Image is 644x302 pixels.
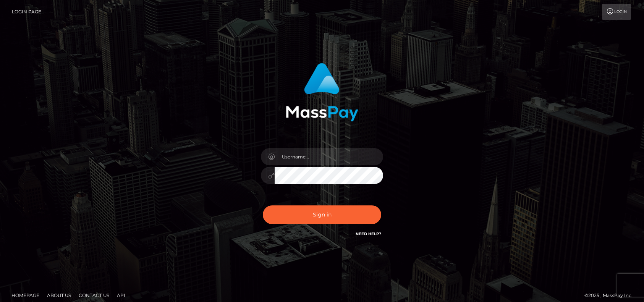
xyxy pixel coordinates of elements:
div: © 2025 , MassPay Inc. [584,291,638,300]
button: Sign in [263,205,381,224]
input: Username... [275,148,383,165]
a: Homepage [8,289,42,301]
a: Login [602,4,631,20]
img: MassPay Login [286,63,358,121]
a: API [114,289,128,301]
a: Login Page [12,4,41,20]
a: Need Help? [356,231,381,236]
a: About Us [44,289,74,301]
a: Contact Us [76,289,112,301]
